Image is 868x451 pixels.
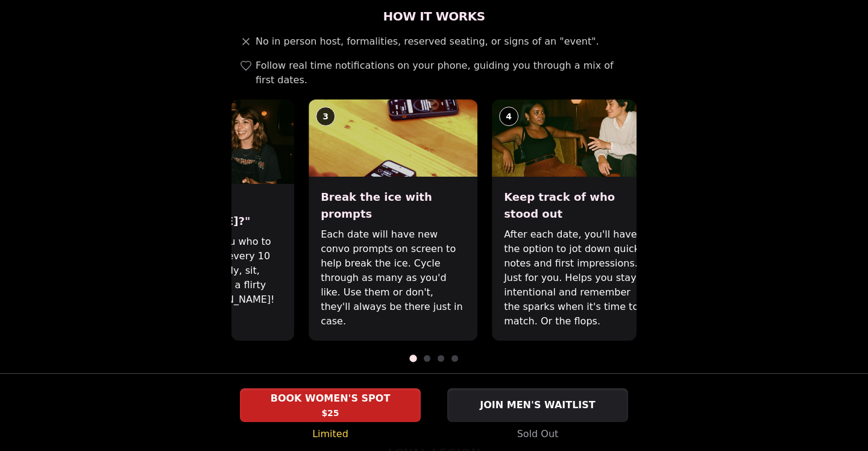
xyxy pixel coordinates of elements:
h2: How It Works [231,8,637,25]
img: "Hey, are you Max?" [125,99,294,184]
p: Your phone tells you who to meet next—about every 10 minutes. Move freely, sit, stand, chat. It's... [137,235,282,307]
div: 3 [316,107,335,126]
span: Sold Out [517,427,559,441]
h3: Keep track of who stood out [504,189,649,222]
div: 4 [499,107,518,126]
h3: Break the ice with prompts [321,189,465,222]
button: JOIN MEN'S WAITLIST - Sold Out [447,388,628,422]
span: Limited [312,427,348,441]
span: JOIN MEN'S WAITLIST [477,398,597,412]
p: After each date, you'll have the option to jot down quick notes and first impressions. Just for y... [504,227,649,329]
button: BOOK WOMEN'S SPOT - Limited [240,388,421,422]
span: Follow real time notifications on your phone, guiding you through a mix of first dates. [256,58,632,87]
h3: "Hey, are you [PERSON_NAME]?" [137,196,282,230]
span: BOOK WOMEN'S SPOT [268,391,393,406]
p: Each date will have new convo prompts on screen to help break the ice. Cycle through as many as y... [321,227,465,329]
span: No in person host, formalities, reserved seating, or signs of an "event". [256,34,599,49]
img: Break the ice with prompts [309,99,477,177]
img: Keep track of who stood out [492,99,661,177]
span: $25 [321,407,339,419]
